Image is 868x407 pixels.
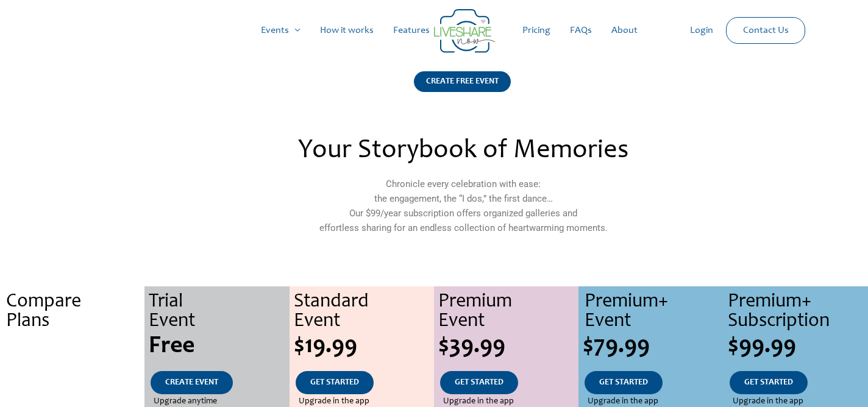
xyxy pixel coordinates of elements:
nav: Site Navigation [21,11,847,50]
div: Free [149,334,289,359]
a: CREATE FREE EVENT [414,71,511,107]
a: Pricing [513,11,560,50]
a: Contact Us [733,18,799,43]
div: Premium+ Event [585,292,723,331]
span: . [71,378,74,387]
div: Standard Event [294,292,434,331]
a: GET STARTED [440,371,518,394]
div: $99.99 [728,334,868,359]
a: Login [680,11,723,50]
a: How it works [310,11,383,50]
a: Events [251,11,310,50]
div: Trial Event [149,292,289,331]
div: $19.99 [294,334,434,359]
span: GET STARTED [599,378,648,387]
div: $79.99 [583,334,723,359]
img: Group 14 | Live Photo Slideshow for Events | Create Free Events Album for Any Occasion [434,9,495,53]
div: Compare Plans [6,292,144,331]
a: . [57,371,88,394]
h2: Your Storybook of Memories [199,138,727,165]
a: CREATE EVENT [151,371,233,394]
div: Premium+ Subscription [728,292,868,331]
span: . [69,334,76,359]
span: GET STARTED [310,378,359,387]
a: GET STARTED [585,371,663,394]
p: Chronicle every celebration with ease: the engagement, the “I dos,” the first dance… Our $99/year... [199,177,727,235]
span: . [71,397,74,406]
span: GET STARTED [455,378,503,387]
span: GET STARTED [744,378,793,387]
a: Features [383,11,439,50]
span: CREATE EVENT [165,378,218,387]
div: $39.99 [438,334,578,359]
div: CREATE FREE EVENT [414,71,511,92]
a: About [602,11,647,50]
a: GET STARTED [296,371,374,394]
div: Premium Event [438,292,578,331]
a: GET STARTED [730,371,808,394]
a: FAQs [560,11,602,50]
